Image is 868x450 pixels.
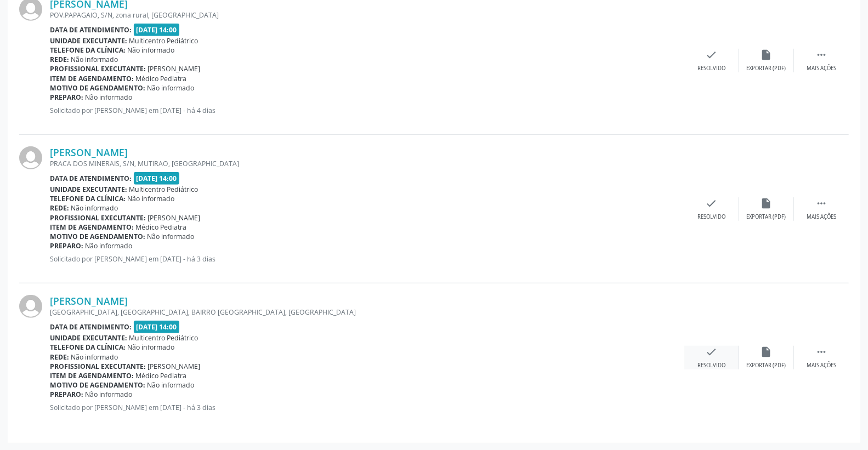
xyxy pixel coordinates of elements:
b: Motivo de agendamento: [50,232,145,241]
span: [PERSON_NAME] [148,64,201,73]
div: Resolvido [697,65,725,72]
p: Solicitado por [PERSON_NAME] em [DATE] - há 3 dias [50,254,684,264]
div: Mais ações [807,213,836,221]
div: Mais ações [807,65,836,72]
div: Resolvido [697,362,725,369]
b: Telefone da clínica: [50,45,126,55]
span: Não informado [86,241,133,250]
b: Data de atendimento: [50,174,132,183]
div: Resolvido [697,213,725,221]
b: Telefone da clínica: [50,194,126,203]
b: Item de agendamento: [50,74,134,83]
b: Data de atendimento: [50,25,132,35]
b: Profissional executante: [50,64,146,73]
div: Exportar (PDF) [747,213,786,221]
span: Não informado [71,203,118,213]
span: Não informado [128,194,175,203]
a: [PERSON_NAME] [50,295,128,307]
span: Não informado [71,55,118,64]
span: Não informado [147,380,195,390]
span: Não informado [147,83,195,93]
b: Preparo: [50,241,83,250]
b: Rede: [50,203,69,213]
p: Solicitado por [PERSON_NAME] em [DATE] - há 4 dias [50,106,684,115]
span: Não informado [128,343,175,352]
span: Não informado [128,45,175,55]
b: Unidade executante: [50,185,127,194]
b: Item de agendamento: [50,223,134,232]
span: Não informado [86,93,133,102]
i: insert_drive_file [761,197,773,209]
div: POV.PAPAGAIO, S/N, zona rural, [GEOGRAPHIC_DATA] [50,10,684,20]
div: Mais ações [807,362,836,369]
span: [DATE] 14:00 [134,321,180,333]
span: Não informado [71,352,118,362]
span: Médico Pediatra [136,74,187,83]
b: Unidade executante: [50,333,127,343]
span: [DATE] 14:00 [134,172,180,185]
span: Não informado [147,232,195,241]
i: insert_drive_file [761,346,773,358]
i:  [815,197,827,209]
b: Rede: [50,55,69,64]
b: Preparo: [50,390,83,399]
img: img [19,146,42,169]
span: [PERSON_NAME] [148,362,201,371]
b: Rede: [50,352,69,362]
img: img [19,295,42,318]
div: Exportar (PDF) [747,362,786,369]
div: Exportar (PDF) [747,65,786,72]
span: Médico Pediatra [136,371,187,380]
a: [PERSON_NAME] [50,146,128,158]
span: Multicentro Pediátrico [129,36,198,45]
b: Unidade executante: [50,36,127,45]
div: PRACA DOS MINERAIS, S/N, MUTIRAO, [GEOGRAPHIC_DATA] [50,159,684,168]
b: Motivo de agendamento: [50,83,145,93]
b: Data de atendimento: [50,322,132,332]
i:  [815,346,827,358]
b: Preparo: [50,93,83,102]
span: Multicentro Pediátrico [129,333,198,343]
i: check [706,49,718,61]
p: Solicitado por [PERSON_NAME] em [DATE] - há 3 dias [50,403,684,412]
div: [GEOGRAPHIC_DATA], [GEOGRAPHIC_DATA], BAIRRO [GEOGRAPHIC_DATA], [GEOGRAPHIC_DATA] [50,307,684,317]
i: check [706,346,718,358]
span: Não informado [86,390,133,399]
b: Profissional executante: [50,362,146,371]
i:  [815,49,827,61]
i: check [706,197,718,209]
span: Multicentro Pediátrico [129,185,198,194]
b: Motivo de agendamento: [50,380,145,390]
span: [PERSON_NAME] [148,213,201,223]
b: Item de agendamento: [50,371,134,380]
b: Telefone da clínica: [50,343,126,352]
span: Médico Pediatra [136,223,187,232]
span: [DATE] 14:00 [134,24,180,36]
b: Profissional executante: [50,213,146,223]
i: insert_drive_file [761,49,773,61]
